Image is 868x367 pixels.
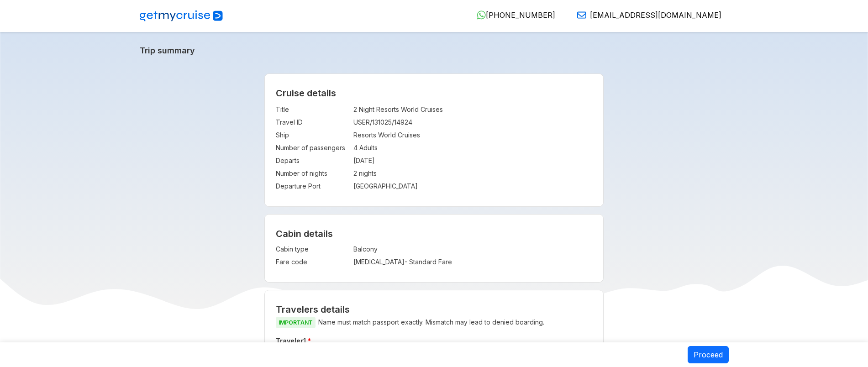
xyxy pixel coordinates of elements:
h4: Cabin details [276,228,592,239]
td: Number of nights [276,167,349,180]
td: USER/131025/14924 [353,116,592,129]
td: : [349,180,353,193]
td: : [349,154,353,167]
button: Proceed [688,346,729,363]
td: Balcony [353,243,521,256]
td: : [349,256,353,268]
span: IMPORTANT [276,317,316,328]
td: [GEOGRAPHIC_DATA] [353,180,592,193]
td: Travel ID [276,116,349,129]
td: Title [276,103,349,116]
div: [MEDICAL_DATA] - Standard Fare [353,257,521,267]
td: 2 nights [353,167,592,180]
h2: Travelers details [276,304,592,315]
td: 2 Night Resorts World Cruises [353,103,592,116]
td: 4 Adults [353,142,592,154]
td: : [349,116,353,129]
p: Name must match passport exactly. Mismatch may lead to denied boarding. [276,317,592,328]
span: [PHONE_NUMBER] [486,10,555,20]
td: Cabin type [276,243,349,256]
td: : [349,243,353,256]
td: : [349,103,353,116]
img: WhatsApp [477,10,486,20]
td: Number of passengers [276,142,349,154]
td: [DATE] [353,154,592,167]
span: [EMAIL_ADDRESS][DOMAIN_NAME] [590,10,721,20]
td: Resorts World Cruises [353,129,592,142]
img: Email [577,10,586,20]
td: : [349,167,353,180]
h2: Cruise details [276,88,592,99]
a: Trip summary [140,46,729,55]
td: Departs [276,154,349,167]
td: Departure Port [276,180,349,193]
td: : [349,129,353,142]
a: [PHONE_NUMBER] [469,10,555,20]
td: : [349,142,353,154]
td: Ship [276,129,349,142]
a: [EMAIL_ADDRESS][DOMAIN_NAME] [570,10,721,20]
h5: Traveler 1 [274,336,594,346]
td: Fare code [276,256,349,268]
